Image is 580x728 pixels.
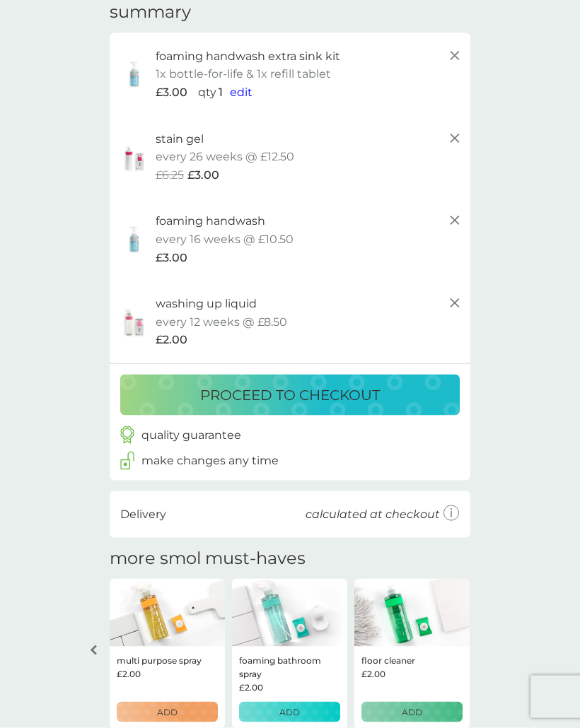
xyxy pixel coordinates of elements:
span: £2.00 [361,667,385,681]
span: £3.00 [156,83,187,102]
p: stain gel [156,130,204,148]
p: proceed to checkout [200,384,380,406]
p: ADD [157,705,178,719]
span: edit [230,86,253,99]
p: foaming handwash [156,212,265,230]
h3: summary [110,2,191,23]
span: £2.00 [117,667,141,681]
h2: more smol must-haves [110,548,306,569]
p: foaming bathroom spray [239,654,340,681]
p: qty [198,83,216,102]
button: edit [230,83,253,102]
p: every 12 weeks @ £8.50 [156,313,287,331]
button: proceed to checkout [120,375,460,416]
p: calculated at checkout [306,505,440,524]
span: £3.00 [187,166,219,184]
p: ADD [279,705,300,719]
p: ADD [402,705,422,719]
button: ADD [239,702,340,722]
span: £6.25 [156,166,184,184]
p: washing up liquid [156,295,257,313]
p: floor cleaner [361,654,415,667]
button: ADD [117,702,218,722]
button: ADD [361,702,463,722]
p: 1 [219,83,223,102]
p: make changes any time [141,452,279,470]
p: multi purpose spray [117,654,202,667]
p: 1x bottle-for-life & 1x refill tablet [156,65,331,83]
span: £3.00 [156,249,187,267]
p: quality guarantee [141,426,241,445]
p: every 16 weeks @ £10.50 [156,230,294,249]
p: Delivery [120,505,166,524]
p: every 26 weeks @ £12.50 [156,148,294,166]
p: foaming handwash extra sink kit [156,47,340,66]
span: £2.00 [156,331,187,349]
span: £2.00 [239,681,263,694]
